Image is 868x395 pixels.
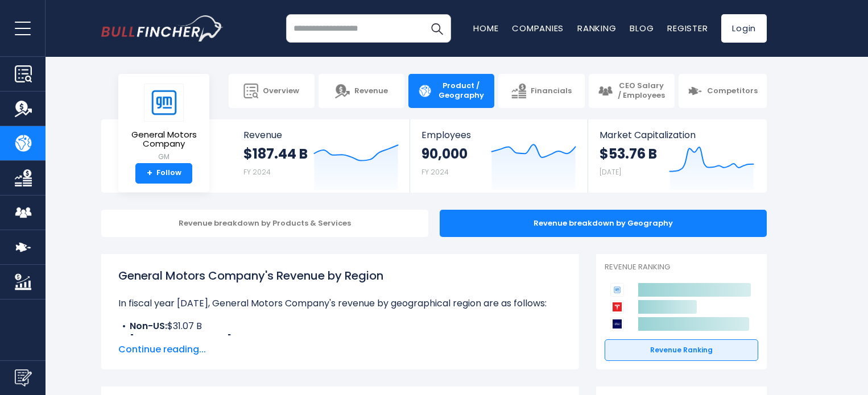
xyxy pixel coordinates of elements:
[600,167,621,177] small: [DATE]
[610,283,624,297] img: General Motors Company competitors logo
[421,145,468,163] strong: 90,000
[589,74,675,108] a: CEO Salary / Employees
[263,86,299,96] span: Overview
[437,81,485,101] span: Product / Geography
[679,74,767,108] a: Competitors
[605,339,758,361] a: Revenue Ranking
[243,130,399,140] span: Revenue
[101,15,224,41] a: Go to homepage
[127,152,200,162] small: GM
[498,74,584,108] a: Financials
[423,14,451,43] button: Search
[610,317,624,331] img: Ford Motor Company competitors logo
[600,145,657,163] strong: $53.76 B
[421,130,576,140] span: Employees
[118,333,562,347] li: $140.54 B
[232,119,410,193] a: Revenue $187.44 B FY 2024
[410,119,587,193] a: Employees 90,000 FY 2024
[667,22,708,34] a: Register
[630,22,654,34] a: Blog
[531,86,572,96] span: Financials
[101,15,224,41] img: bullfincher logo
[707,86,758,96] span: Competitors
[610,300,624,314] img: Tesla competitors logo
[421,167,449,177] small: FY 2024
[101,210,428,237] div: Revenue breakdown by Products & Services
[605,263,758,272] p: Revenue Ranking
[127,83,201,163] a: General Motors Company GM
[577,22,616,34] a: Ranking
[319,74,404,108] a: Revenue
[118,267,562,284] h1: General Motors Company's Revenue by Region
[617,81,666,101] span: CEO Salary / Employees
[721,14,767,43] a: Login
[243,167,271,177] small: FY 2024
[127,130,200,149] span: General Motors Company
[408,74,494,108] a: Product / Geography
[135,163,192,184] a: +Follow
[130,333,234,346] b: [GEOGRAPHIC_DATA]:
[118,297,562,310] p: In fiscal year [DATE], General Motors Company's revenue by geographical region are as follows:
[512,22,564,34] a: Companies
[473,22,498,34] a: Home
[600,130,754,140] span: Market Capitalization
[354,86,388,96] span: Revenue
[118,343,562,356] span: Continue reading...
[588,119,766,193] a: Market Capitalization $53.76 B [DATE]
[243,145,308,163] strong: $187.44 B
[440,210,767,237] div: Revenue breakdown by Geography
[130,319,167,332] b: Non-US:
[229,74,315,108] a: Overview
[118,319,562,333] li: $31.07 B
[147,168,152,178] strong: +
